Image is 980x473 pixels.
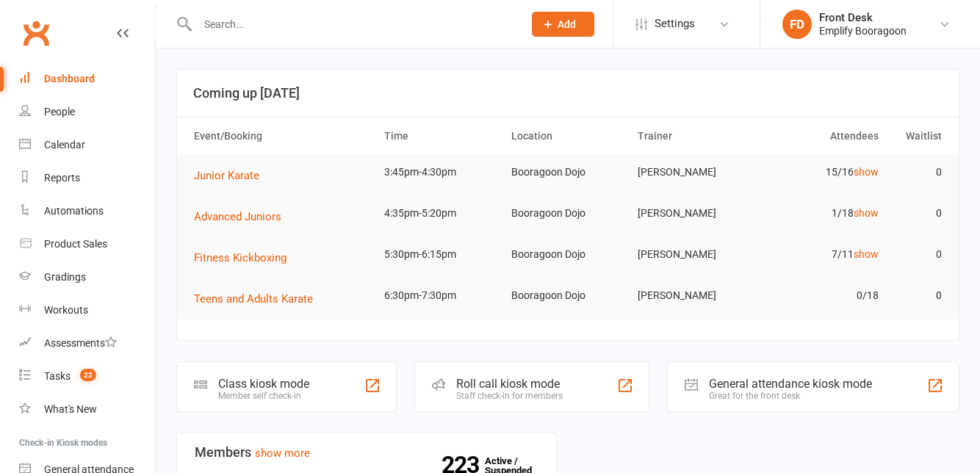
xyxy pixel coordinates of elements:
[19,228,155,261] a: Product Sales
[19,294,155,327] a: Workouts
[194,210,281,223] span: Advanced Juniors
[218,377,309,391] div: Class kiosk mode
[19,62,155,95] a: Dashboard
[558,18,576,30] span: Add
[631,278,758,313] td: [PERSON_NAME]
[44,73,95,84] div: Dashboard
[378,118,505,155] th: Time
[655,7,695,40] span: Settings
[193,14,513,35] input: Search...
[44,172,80,184] div: Reports
[19,129,155,162] a: Calendar
[885,278,948,313] td: 0
[378,237,505,272] td: 5:30pm-6:15pm
[194,290,323,308] button: Teens and Adults Karate
[456,391,563,401] div: Staff check-in for members
[532,12,594,37] button: Add
[44,403,97,415] div: What's New
[378,155,505,189] td: 3:45pm-4:30pm
[255,447,310,460] a: show more
[19,261,155,294] a: Gradings
[378,278,505,313] td: 6:30pm-7:30pm
[44,370,71,382] div: Tasks
[19,95,155,129] a: People
[505,196,632,231] td: Booragoon Dojo
[193,86,943,101] h3: Coming up [DATE]
[505,118,632,155] th: Location
[80,369,96,381] span: 22
[505,278,632,313] td: Booragoon Dojo
[631,155,758,189] td: [PERSON_NAME]
[885,118,948,155] th: Waitlist
[819,11,907,24] div: Front Desk
[631,196,758,231] td: [PERSON_NAME]
[631,118,758,155] th: Trainer
[885,155,948,189] td: 0
[709,377,872,391] div: General attendance kiosk mode
[218,391,309,401] div: Member self check-in
[854,248,879,260] a: show
[194,249,297,267] button: Fitness Kickboxing
[194,208,292,225] button: Advanced Juniors
[44,205,104,217] div: Automations
[854,207,879,219] a: show
[782,10,812,39] div: FD
[505,155,632,189] td: Booragoon Dojo
[195,445,538,460] h3: Members
[44,271,86,283] div: Gradings
[758,278,885,313] td: 0/18
[885,237,948,272] td: 0
[19,195,155,228] a: Automations
[885,196,948,231] td: 0
[19,327,155,360] a: Assessments
[44,139,85,151] div: Calendar
[378,196,505,231] td: 4:35pm-5:20pm
[758,118,885,155] th: Attendees
[44,106,75,118] div: People
[819,24,907,37] div: Emplify Booragoon
[19,162,155,195] a: Reports
[456,377,563,391] div: Roll call kiosk mode
[44,304,88,316] div: Workouts
[194,251,287,264] span: Fitness Kickboxing
[631,237,758,272] td: [PERSON_NAME]
[854,166,879,178] a: show
[758,196,885,231] td: 1/18
[44,337,117,349] div: Assessments
[44,238,107,250] div: Product Sales
[19,360,155,393] a: Tasks 22
[709,391,872,401] div: Great for the front desk
[758,155,885,189] td: 15/16
[187,118,378,155] th: Event/Booking
[18,15,54,51] a: Clubworx
[19,393,155,426] a: What's New
[505,237,632,272] td: Booragoon Dojo
[758,237,885,272] td: 7/11
[194,169,259,182] span: Junior Karate
[194,292,313,306] span: Teens and Adults Karate
[194,167,270,184] button: Junior Karate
